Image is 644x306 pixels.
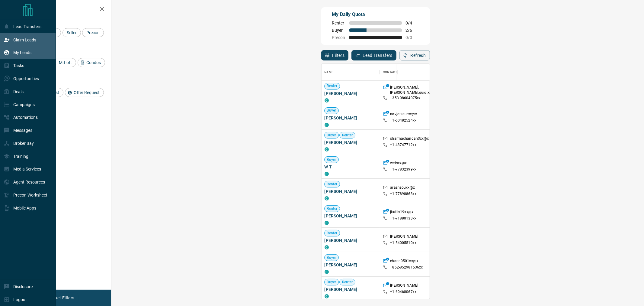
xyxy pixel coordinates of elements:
div: condos.ca [325,123,329,127]
div: Name [325,64,334,81]
span: Renter [325,83,340,89]
span: MrLoft [57,60,74,65]
p: +1- 60460067xx [390,289,416,295]
span: Buyer [325,255,339,260]
div: Offer Request [65,88,104,97]
p: +1- 77832399xx [390,167,416,172]
span: [PERSON_NAME] [325,188,377,194]
span: 0 / 4 [406,21,419,25]
span: W T [325,164,377,170]
p: +353- 08604075xx [390,96,421,101]
span: Buyer [332,28,345,33]
span: [PERSON_NAME] [325,115,377,121]
span: Buyer [325,133,339,138]
div: condos.ca [325,147,329,151]
p: [PERSON_NAME] [390,283,418,289]
p: arashsouxx@x [390,185,415,191]
p: +852- 852981536xx [390,265,423,270]
div: Name [322,64,380,81]
div: condos.ca [325,98,329,103]
span: Renter [325,182,340,187]
span: Buyer [325,108,339,113]
button: Lead Transfers [351,50,396,60]
button: Refresh [399,50,430,60]
span: Renter [325,231,340,236]
span: [PERSON_NAME] [325,139,377,145]
div: condos.ca [325,245,329,249]
p: My Daily Quota [332,11,419,18]
span: Precon [84,30,102,35]
div: condos.ca [325,270,329,274]
span: Renter [325,206,340,211]
p: jkutils19xx@x [390,210,413,216]
div: Contact [383,64,397,81]
span: Seller [65,30,79,35]
span: [PERSON_NAME] [325,286,377,292]
p: sharmachandan3xx@x [390,136,429,142]
p: +1- 77890863xx [390,191,416,197]
div: condos.ca [325,294,329,298]
span: [PERSON_NAME] [325,237,377,243]
span: Renter [340,133,355,138]
span: Buyer [325,280,339,285]
p: +1- 71880133xx [390,216,416,221]
span: Renter [340,280,355,285]
div: Precon [82,28,104,37]
div: Condos [78,58,105,67]
span: [PERSON_NAME] [325,213,377,219]
span: Renter [332,21,345,25]
button: Filters [321,50,349,60]
p: navjotkaurxx@x [390,112,417,118]
button: Reset Filters [46,293,78,303]
div: MrLoft [50,58,76,67]
p: chann0501xx@x [390,259,418,265]
span: Buyer [325,157,339,162]
span: 2 / 6 [406,28,419,33]
div: Seller [62,28,81,37]
span: [PERSON_NAME] [325,90,377,96]
h2: Filters [19,6,105,13]
span: Precon [332,35,345,40]
div: condos.ca [325,196,329,200]
span: Condos [84,60,103,65]
span: [PERSON_NAME] [325,262,377,268]
p: +1- 60482524xx [390,118,416,123]
p: +1- 54005510xx [390,240,416,246]
p: [PERSON_NAME].[PERSON_NAME].quiglxx@x [390,85,436,95]
span: Offer Request [72,90,102,95]
div: condos.ca [325,172,329,176]
p: [PERSON_NAME] [390,234,418,240]
p: +1- 43747712xx [390,142,416,148]
p: wetsxx@x [390,161,407,167]
span: 0 / 0 [406,35,419,40]
div: condos.ca [325,221,329,225]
